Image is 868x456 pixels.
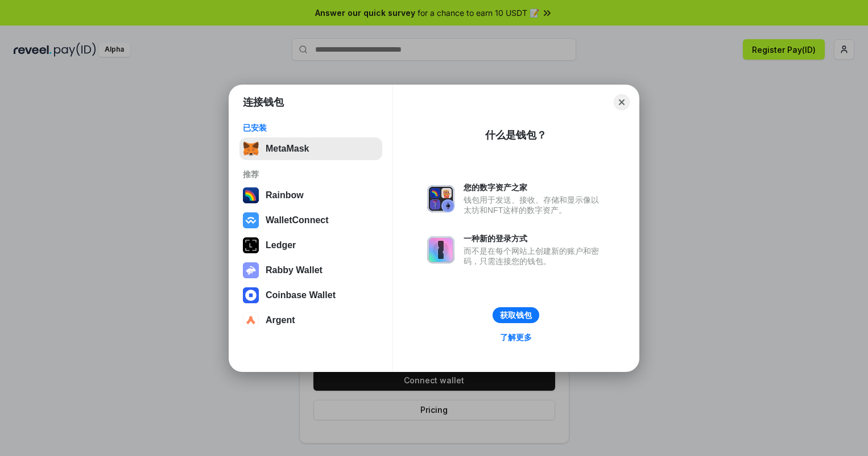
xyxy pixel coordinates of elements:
div: WalletConnect [266,215,329,225]
div: 已安装 [243,123,379,133]
div: MetaMask [266,144,309,154]
div: Argent [266,315,295,325]
button: Coinbase Wallet [239,284,382,307]
img: svg+xml,%3Csvg%20fill%3D%22none%22%20height%3D%2233%22%20viewBox%3D%220%200%2035%2033%22%20width%... [243,141,259,157]
img: svg+xml,%3Csvg%20xmlns%3D%22http%3A%2F%2Fwww.w3.org%2F2000%2Fsvg%22%20fill%3D%22none%22%20viewBox... [427,236,454,263]
div: 钱包用于发送、接收、存储和显示像以太坊和NFT这样的数字资产。 [464,195,605,215]
img: svg+xml,%3Csvg%20xmlns%3D%22http%3A%2F%2Fwww.w3.org%2F2000%2Fsvg%22%20fill%3D%22none%22%20viewBox... [243,262,259,278]
div: 一种新的登录方式 [464,233,605,244]
div: 推荐 [243,169,379,179]
div: 您的数字资产之家 [464,182,605,193]
div: Rainbow [266,190,304,200]
img: svg+xml,%3Csvg%20width%3D%2228%22%20height%3D%2228%22%20viewBox%3D%220%200%2028%2028%22%20fill%3D... [243,212,259,228]
button: 获取钱包 [493,307,539,323]
img: svg+xml,%3Csvg%20width%3D%2228%22%20height%3D%2228%22%20viewBox%3D%220%200%2028%2028%22%20fill%3D... [243,287,259,303]
button: Close [614,94,630,110]
button: MetaMask [239,137,382,160]
img: svg+xml,%3Csvg%20xmlns%3D%22http%3A%2F%2Fwww.w3.org%2F2000%2Fsvg%22%20fill%3D%22none%22%20viewBox... [427,185,454,212]
div: 获取钱包 [500,310,532,320]
button: Ledger [239,234,382,257]
button: WalletConnect [239,209,382,232]
div: 什么是钱包？ [485,128,547,142]
img: svg+xml,%3Csvg%20width%3D%22120%22%20height%3D%22120%22%20viewBox%3D%220%200%20120%20120%22%20fil... [243,187,259,203]
div: 而不是在每个网站上创建新的账户和密码，只需连接您的钱包。 [464,246,605,266]
img: svg+xml,%3Csvg%20xmlns%3D%22http%3A%2F%2Fwww.w3.org%2F2000%2Fsvg%22%20width%3D%2228%22%20height%3... [243,237,259,253]
div: Rabby Wallet [266,265,323,275]
button: Rabby Wallet [239,259,382,282]
img: svg+xml,%3Csvg%20width%3D%2228%22%20height%3D%2228%22%20viewBox%3D%220%200%2028%2028%22%20fill%3D... [243,312,259,328]
a: 了解更多 [493,330,539,345]
h1: 连接钱包 [243,95,284,109]
button: Rainbow [239,184,382,207]
div: Coinbase Wallet [266,290,336,300]
button: Argent [239,309,382,332]
div: 了解更多 [500,332,532,342]
div: Ledger [266,240,296,250]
